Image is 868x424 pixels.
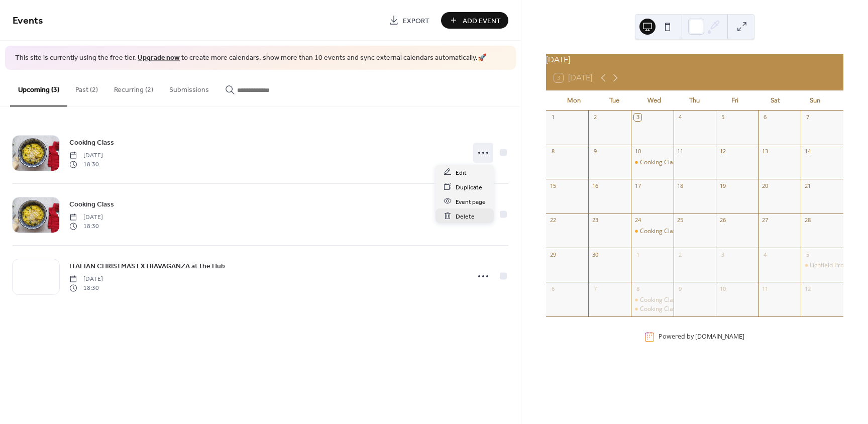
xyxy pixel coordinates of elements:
div: 24 [634,217,641,224]
div: Mon [554,90,594,111]
div: Cooking Class [640,296,679,304]
div: 21 [804,182,811,189]
span: Add Event [463,16,501,26]
span: Edit [456,167,467,178]
button: Submissions [161,70,217,105]
div: Sat [755,90,795,111]
div: 28 [804,217,811,224]
a: ITALIAN CHRISTMAS EXTRAVAGANZA at the Hub [69,260,225,272]
div: 12 [719,148,726,155]
div: Cooking Class [631,305,674,313]
div: 2 [591,114,599,121]
div: 9 [677,285,684,292]
div: [DATE] [546,54,843,66]
div: Powered by [659,333,744,341]
div: 17 [634,182,641,189]
span: Cooking Class [69,137,114,148]
div: Cooking Class [631,158,674,167]
div: Wed [634,90,675,111]
span: This site is currently using the free tier. to create more calendars, show more than 10 events an... [15,53,486,63]
div: 27 [762,217,769,224]
div: 3 [719,251,726,258]
div: 3 [634,114,641,121]
div: 1 [634,251,641,258]
div: Fri [715,90,755,111]
div: 18 [677,182,684,189]
span: 18:30 [69,222,103,231]
div: 4 [762,251,769,258]
div: 10 [719,285,726,292]
button: Recurring (2) [106,70,161,105]
div: 8 [634,285,641,292]
div: 5 [804,251,811,258]
a: Cooking Class [69,137,114,148]
span: Cooking Class [69,199,114,209]
div: Sun [795,90,835,111]
a: [DOMAIN_NAME] [695,333,744,341]
button: Past (2) [67,70,106,105]
div: 13 [762,148,769,155]
span: Event page [456,196,486,207]
a: Cooking Class [69,198,114,210]
button: Add Event [441,12,508,29]
span: Duplicate [456,182,482,192]
div: 16 [591,182,599,189]
div: Lichfield Producers' Market [801,261,843,270]
div: 14 [804,148,811,155]
div: 7 [804,114,811,121]
div: 6 [762,114,769,121]
div: Cooking Class [640,158,679,167]
div: 25 [677,217,684,224]
div: 30 [591,251,599,258]
span: 18:30 [69,160,103,169]
div: 9 [591,148,599,155]
button: Upcoming (3) [10,70,67,107]
div: 1 [549,114,557,121]
div: 4 [677,114,684,121]
a: Export [381,12,437,29]
div: Cooking Class [631,296,674,304]
div: 6 [549,285,557,292]
div: 11 [677,148,684,155]
div: 12 [804,285,811,292]
div: 7 [591,285,599,292]
div: 10 [634,148,641,155]
span: Events [13,11,43,31]
span: ITALIAN CHRISTMAS EXTRAVAGANZA at the Hub [69,261,225,271]
a: Upgrade now [138,51,180,65]
div: 5 [719,114,726,121]
div: Tue [594,90,634,111]
div: 22 [549,217,557,224]
div: 2 [677,251,684,258]
span: 18:30 [69,284,103,293]
div: 20 [762,182,769,189]
div: 19 [719,182,726,189]
div: Cooking Class [631,227,674,236]
div: 29 [549,251,557,258]
div: 8 [549,148,557,155]
span: [DATE] [69,151,103,160]
span: [DATE] [69,274,103,283]
div: 26 [719,217,726,224]
span: [DATE] [69,213,103,222]
div: Cooking Class [640,305,679,313]
div: 11 [762,285,769,292]
span: Export [403,16,429,26]
div: Cooking Class [640,227,679,236]
div: Thu [675,90,715,111]
span: Delete [456,211,475,222]
div: 23 [591,217,599,224]
div: 15 [549,182,557,189]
